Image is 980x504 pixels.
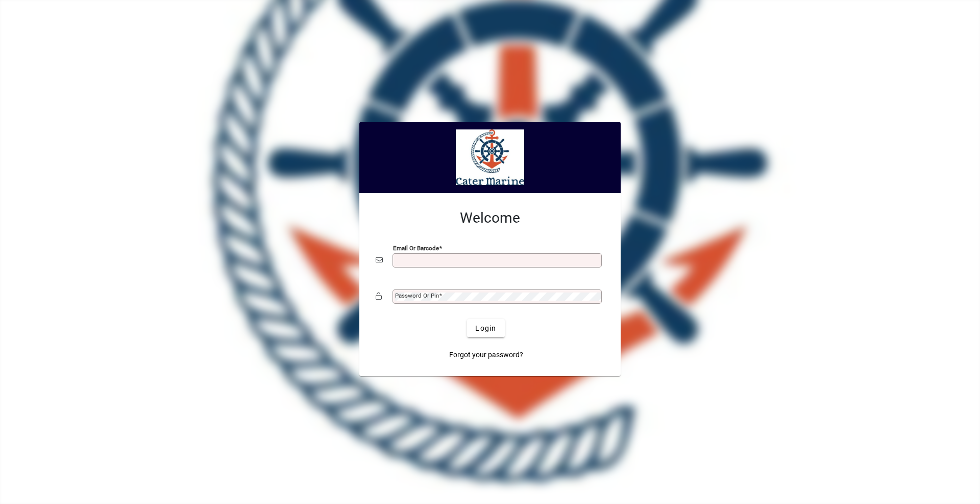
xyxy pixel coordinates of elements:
[475,323,496,334] span: Login
[393,245,439,252] mat-label: Email or Barcode
[376,209,604,227] h2: Welcome
[395,292,439,299] mat-label: Password or Pin
[467,319,504,337] button: Login
[449,350,523,360] span: Forgot your password?
[445,346,527,364] a: Forgot your password?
